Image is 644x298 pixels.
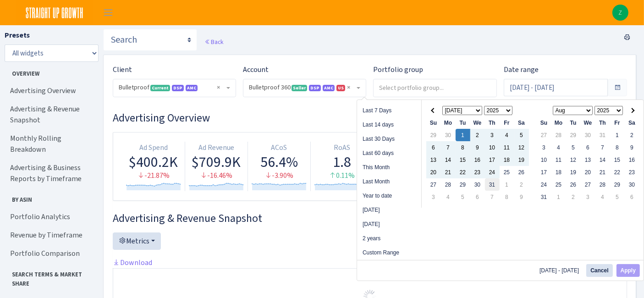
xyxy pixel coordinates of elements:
td: 6 [625,191,639,203]
td: 7 [595,141,610,154]
a: Monthly Rolling Breakdown [5,129,96,159]
td: 21 [595,166,610,178]
div: -21.87% [126,171,181,181]
td: 25 [551,178,566,191]
td: 11 [551,154,566,166]
span: AMC [186,85,198,91]
td: 7 [485,191,500,203]
td: 2 [566,191,581,203]
td: 10 [485,141,500,154]
div: $709.9K [189,153,244,171]
td: 15 [610,154,625,166]
td: 12 [566,154,581,166]
span: Current [150,85,170,91]
label: Presets [5,30,30,41]
td: 26 [514,166,529,178]
th: Th [595,116,610,129]
span: US [336,85,345,91]
li: Last Month [357,175,421,189]
label: Date range [504,64,539,75]
input: Select portfolio group... [374,79,496,96]
td: 4 [441,191,456,203]
td: 19 [566,166,581,178]
td: 22 [456,166,470,178]
th: Sa [514,116,529,129]
td: 3 [537,141,551,154]
td: 6 [581,141,595,154]
h3: Widget #1 [113,111,627,125]
td: 31 [595,129,610,141]
td: 27 [581,178,595,191]
td: 7 [441,141,456,154]
td: 29 [566,129,581,141]
span: By ASIN [5,192,96,204]
td: 20 [426,166,441,178]
span: Bulletproof <span class="badge badge-success">Current</span><span class="badge badge-primary">DSP... [119,83,225,92]
th: Sa [625,116,639,129]
span: Bulletproof 360 <span class="badge badge-success">Seller</span><span class="badge badge-primary">... [243,79,366,97]
li: Last 7 Days [357,104,421,118]
td: 28 [551,129,566,141]
td: 31 [537,191,551,203]
div: 1.8 [314,153,369,171]
td: 29 [610,178,625,191]
td: 17 [485,154,500,166]
th: Su [537,116,551,129]
td: 14 [441,154,456,166]
td: 3 [485,129,500,141]
span: Remove all items [347,83,350,92]
td: 6 [426,141,441,154]
th: We [470,116,485,129]
div: Ad Spend [126,143,181,153]
td: 27 [537,129,551,141]
td: 18 [500,154,514,166]
th: Mo [551,116,566,129]
li: Last 60 days [357,146,421,160]
th: Mo [441,116,456,129]
td: 2 [470,129,485,141]
th: Th [485,116,500,129]
td: 18 [551,166,566,178]
li: This Month [357,160,421,175]
td: 5 [610,191,625,203]
td: 11 [500,141,514,154]
td: 3 [581,191,595,203]
th: Fr [610,116,625,129]
div: $400.2K [126,153,181,171]
td: 30 [470,178,485,191]
span: Remove all items [217,83,220,92]
span: Overview [5,66,96,78]
th: Fr [500,116,514,129]
td: 24 [537,178,551,191]
td: 27 [426,178,441,191]
button: Cancel [586,264,612,277]
button: Toggle navigation [97,5,120,20]
li: [DATE] [357,203,421,217]
td: 4 [551,141,566,154]
a: Advertising & Revenue Snapshot [5,100,96,129]
td: 2 [625,129,639,141]
td: 25 [500,166,514,178]
td: 15 [456,154,470,166]
td: 3 [426,191,441,203]
a: Portfolio Comparison [5,244,96,263]
button: Apply [616,264,640,277]
div: 0.11% [314,171,369,181]
td: 13 [426,154,441,166]
td: 28 [441,178,456,191]
span: Seller [292,85,307,91]
td: 8 [456,141,470,154]
span: Bulletproof <span class="badge badge-success">Current</span><span class="badge badge-primary">DSP... [113,79,236,97]
img: Zach Belous [612,5,628,21]
h3: Widget #2 [113,212,627,225]
label: Client [113,64,132,75]
a: Portfolio Analytics [5,208,96,226]
th: Tu [566,116,581,129]
td: 2 [514,178,529,191]
td: 8 [610,141,625,154]
span: Search Terms & Market Share [5,266,96,287]
div: -3.90% [252,171,307,181]
td: 5 [514,129,529,141]
div: Ad Revenue [189,143,244,153]
td: 6 [470,191,485,203]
